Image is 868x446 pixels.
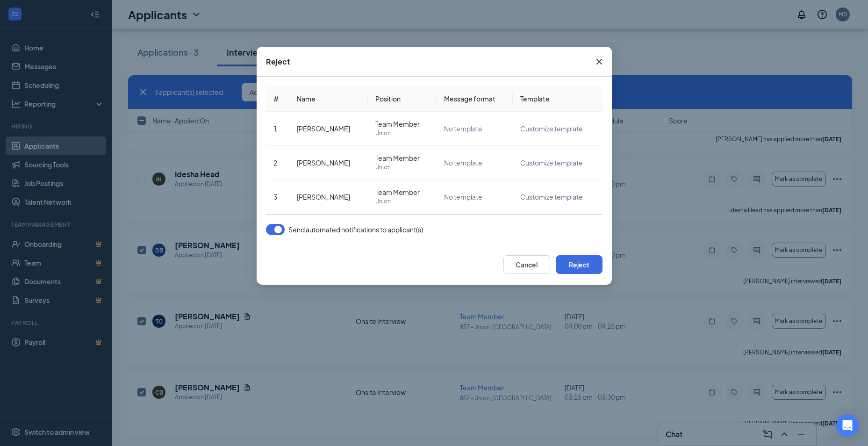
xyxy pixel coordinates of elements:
span: No template [444,193,482,201]
td: [PERSON_NAME] [289,180,368,214]
span: 3 [273,193,277,201]
span: Union [375,129,429,138]
th: Message format [437,86,513,112]
button: Reject [556,255,603,274]
span: Customize template [520,158,583,167]
td: [PERSON_NAME] [289,146,368,180]
span: No template [444,124,482,133]
span: Team Member [375,153,429,163]
span: Union [375,163,429,172]
span: No template [444,158,482,167]
span: 2 [273,158,277,167]
span: Customize template [520,193,583,201]
button: Close [587,47,612,77]
div: Reject [266,57,290,67]
span: Union [375,197,429,206]
th: # [266,86,290,112]
td: [PERSON_NAME] [289,112,368,146]
span: 1 [273,124,277,133]
span: Team Member [375,187,429,197]
th: Position [368,86,436,112]
span: Customize template [520,124,583,133]
svg: Cross [594,56,605,67]
th: Name [289,86,368,112]
button: Cancel [503,255,550,274]
span: Send automated notifications to applicant(s) [288,224,423,235]
div: Open Intercom Messenger [836,414,859,437]
th: Template [513,86,602,112]
span: Team Member [375,119,429,129]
